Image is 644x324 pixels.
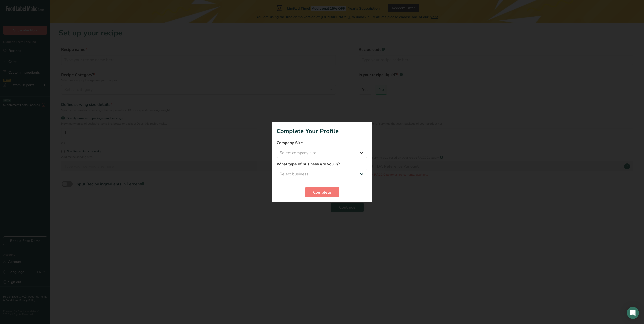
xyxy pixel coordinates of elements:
div: Open Intercom Messenger [627,307,639,319]
label: Company Size [277,140,367,146]
label: What type of business are you in? [277,161,367,167]
h1: Complete Your Profile [277,127,367,136]
button: Complete [305,187,339,197]
span: Complete [313,189,331,195]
